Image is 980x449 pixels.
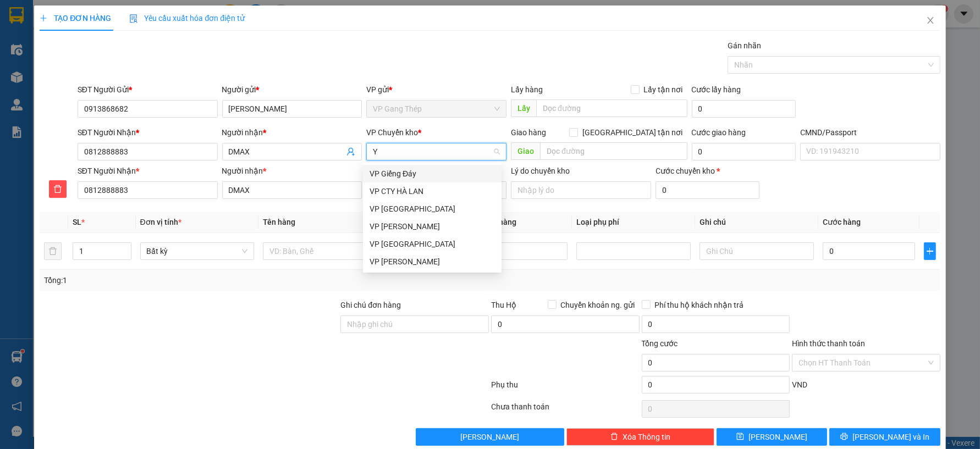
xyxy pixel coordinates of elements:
div: SĐT Người Nhận [78,165,218,177]
span: delete [610,433,618,441]
div: Cước chuyển kho [656,165,759,177]
div: VP [PERSON_NAME] [370,220,495,232]
button: delete [49,180,67,198]
span: Giao [511,142,540,160]
div: VP gửi [366,84,506,96]
div: Người gửi [222,84,362,96]
div: VP CTY HÀ LAN [370,185,495,197]
span: Lấy [511,99,536,117]
span: save [736,433,744,441]
span: Giao hàng [511,128,546,137]
button: delete [44,242,62,260]
span: Xóa Thông tin [623,431,670,443]
span: close [926,16,935,25]
span: [PERSON_NAME] và In [852,431,929,443]
label: Cước giao hàng [692,128,746,137]
input: VD: Bàn, Ghế [263,242,377,260]
input: SĐT người nhận [78,181,218,199]
div: Người nhận [222,165,362,177]
div: CMND/Passport [800,126,940,138]
span: VND [792,380,807,389]
span: plus [924,247,935,256]
div: VP Nguyễn Trãi [363,218,502,235]
span: TẠO ĐƠN HÀNG [40,14,111,23]
img: icon [129,14,138,23]
li: 271 - [PERSON_NAME] - [GEOGRAPHIC_DATA] - [GEOGRAPHIC_DATA] [103,27,460,41]
input: Cước lấy hàng [692,100,796,118]
div: Chưa thanh toán [490,401,641,420]
span: VP Chuyển kho [366,128,418,137]
span: printer [840,433,848,441]
span: Tổng cước [642,339,678,348]
span: delete [49,185,66,193]
input: Lý do chuyển kho [511,181,651,199]
span: Thu Hộ [491,301,516,309]
div: VP [GEOGRAPHIC_DATA] [370,238,495,250]
span: [PERSON_NAME] [461,431,520,443]
input: Tên người nhận [222,181,362,199]
span: Cước hàng [823,218,861,226]
label: Cước lấy hàng [692,85,741,94]
div: Tổng: 1 [44,274,378,286]
img: logo.jpg [14,14,96,69]
b: GỬI : VP Gang Thép [14,75,148,93]
input: Dọc đường [540,142,687,160]
span: Yêu cầu xuất hóa đơn điện tử [129,14,245,23]
button: Close [915,5,946,36]
span: Phí thu hộ khách nhận trả [651,299,748,311]
div: Phụ thu [490,379,641,398]
label: Gán nhãn [728,41,761,50]
span: Lấy tận nơi [640,84,687,96]
span: [PERSON_NAME] [748,431,807,443]
th: Ghi chú [695,212,818,233]
input: 0 [476,242,568,260]
div: VP Giếng Đáy [363,165,502,182]
th: Loại phụ phí [572,212,695,233]
div: VP CTY HÀ LAN [363,182,502,200]
span: plus [40,14,47,22]
label: Hình thức thanh toán [792,339,865,348]
button: plus [924,242,936,260]
div: SĐT Người Nhận [78,126,218,138]
div: VP Yên Bình [363,200,502,218]
input: Cước giao hàng [692,143,796,160]
button: save[PERSON_NAME] [717,428,827,446]
span: Tên hàng [263,218,295,226]
span: [GEOGRAPHIC_DATA] tận nơi [578,126,687,138]
input: Ghi Chú [700,242,814,260]
div: VP [GEOGRAPHIC_DATA] [370,203,495,215]
input: Ghi chú đơn hàng [340,315,489,333]
span: Bất kỳ [147,243,248,259]
button: printer[PERSON_NAME] và In [829,428,940,446]
button: deleteXóa Thông tin [566,428,715,446]
span: Lấy hàng [511,85,543,94]
div: VP [PERSON_NAME] [370,256,495,268]
label: Ghi chú đơn hàng [340,301,401,309]
div: VP Vĩnh Yên [363,235,502,253]
div: VP Nguyễn Văn Cừ [363,253,502,270]
span: VP Gang Thép [373,101,500,117]
label: Lý do chuyển kho [511,167,570,175]
div: Người nhận [222,126,362,138]
input: Dọc đường [536,99,687,117]
span: user-add [346,147,355,156]
span: Chuyển khoản ng. gửi [557,299,640,311]
button: [PERSON_NAME] [416,428,564,446]
div: SĐT Người Gửi [78,84,218,96]
span: Đơn vị tính [140,218,181,226]
span: SL [73,218,81,226]
div: VP Giếng Đáy [370,168,495,180]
